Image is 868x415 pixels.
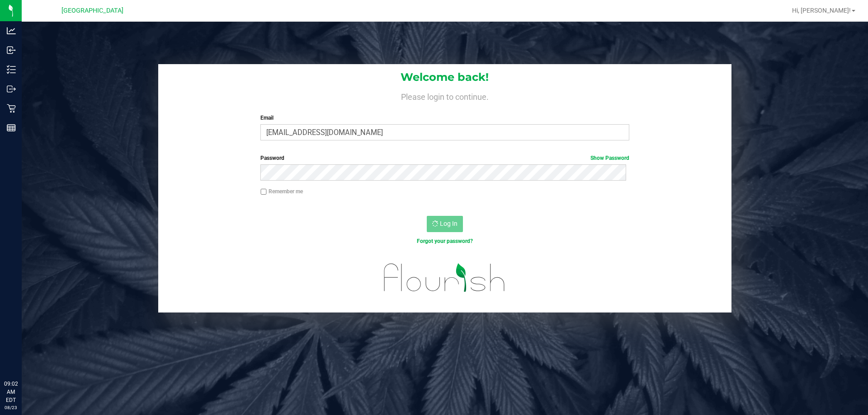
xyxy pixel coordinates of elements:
[427,216,463,232] button: Log In
[260,189,267,195] input: Remember me
[7,26,16,35] inline-svg: Analytics
[158,71,731,83] h1: Welcome back!
[7,65,16,74] inline-svg: Inventory
[373,255,516,301] img: flourish_logo.svg
[260,114,629,122] label: Email
[417,238,473,244] a: Forgot your password?
[792,7,851,14] span: Hi, [PERSON_NAME]!
[260,155,284,161] span: Password
[61,7,123,14] span: [GEOGRAPHIC_DATA]
[260,187,303,196] label: Remember me
[158,90,731,101] h4: Please login to continue.
[440,220,458,227] span: Log In
[4,404,18,411] p: 08/23
[590,155,629,161] a: Show Password
[7,104,16,113] inline-svg: Retail
[7,123,16,132] inline-svg: Reports
[7,84,16,93] inline-svg: Outbound
[7,46,16,55] inline-svg: Inbound
[4,380,18,404] p: 09:02 AM EDT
